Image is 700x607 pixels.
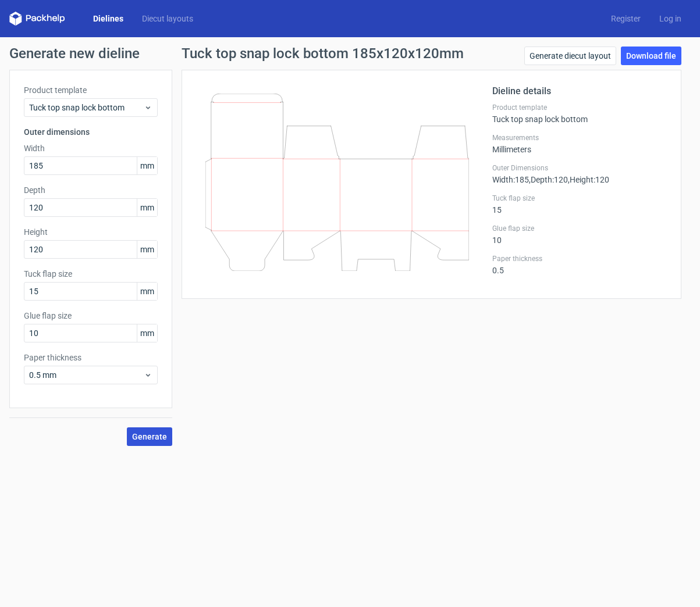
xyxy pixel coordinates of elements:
span: 0.5 mm [29,369,144,381]
span: mm [137,241,157,258]
span: mm [137,324,157,342]
label: Glue flap size [492,224,667,233]
label: Product template [492,103,667,112]
div: Tuck top snap lock bottom [492,103,667,124]
span: , Depth : 120 [529,175,568,184]
span: mm [137,157,157,174]
div: Millimeters [492,133,667,154]
label: Product template [24,84,158,96]
a: Generate diecut layout [524,47,616,65]
h1: Generate new dieline [9,47,691,60]
span: mm [137,199,157,216]
label: Tuck flap size [492,194,667,203]
label: Width [24,142,158,154]
label: Tuck flap size [24,268,158,280]
h3: Outer dimensions [24,126,158,138]
a: Diecut layouts [133,13,202,24]
label: Glue flap size [24,310,158,322]
a: Download file [621,47,681,65]
h2: Dieline details [492,84,667,98]
span: Generate [132,433,167,441]
span: Width : 185 [492,175,529,184]
a: Dielines [84,13,133,24]
label: Paper thickness [24,352,158,363]
span: Tuck top snap lock bottom [29,102,144,113]
a: Register [602,13,650,24]
div: 10 [492,224,667,245]
label: Measurements [492,133,667,142]
span: mm [137,283,157,300]
label: Paper thickness [492,254,667,263]
label: Outer Dimensions [492,163,667,173]
div: 15 [492,194,667,215]
label: Height [24,226,158,238]
div: 0.5 [492,254,667,275]
span: , Height : 120 [568,175,609,184]
label: Depth [24,184,158,196]
button: Generate [127,427,172,446]
a: Log in [650,13,691,24]
h1: Tuck top snap lock bottom 185x120x120mm [182,47,464,60]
